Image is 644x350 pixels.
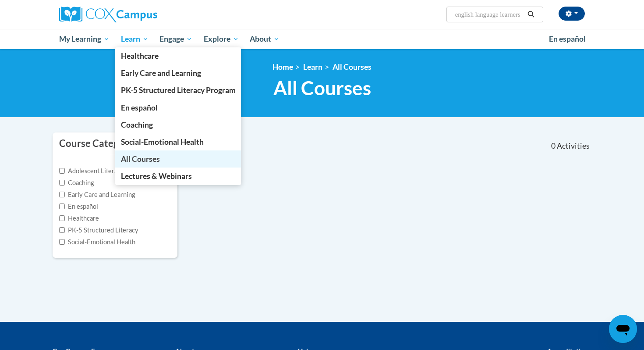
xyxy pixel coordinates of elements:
[244,29,286,49] a: About
[551,141,556,151] span: 0
[115,150,241,168] a: All Courses
[154,29,198,49] a: Engage
[559,7,585,21] button: Account Settings
[115,47,241,64] a: Healthcare
[59,34,110,44] span: My Learning
[121,68,201,78] span: Early Care and Learning
[303,62,322,71] a: Learn
[524,9,538,20] button: Search
[121,34,149,44] span: Learn
[121,154,160,164] span: All Courses
[115,64,241,82] a: Early Care and Learning
[59,137,133,150] h3: Course Category
[59,7,157,22] img: Cox Campus
[333,62,372,71] a: All Courses
[59,180,65,186] input: Checkbox for Options
[159,34,192,44] span: Engage
[115,99,241,116] a: En español
[59,215,65,221] input: Checkbox for Options
[609,315,637,343] iframe: Button to launch messaging window
[121,51,159,61] span: Healthcare
[59,168,65,174] input: Checkbox for Options
[121,120,153,129] span: Coaching
[272,62,293,71] a: Home
[59,202,98,211] label: En español
[198,29,244,49] a: Explore
[115,168,241,185] a: Lectures & Webinars
[59,204,65,209] input: Checkbox for Options
[250,34,280,44] span: About
[273,76,371,100] span: All Courses
[59,214,99,223] label: Healthcare
[59,237,135,247] label: Social-Emotional Health
[454,9,524,20] input: Search Courses
[115,29,154,49] a: Learn
[115,82,241,99] a: PK-5 Structured Literacy Program
[59,239,65,245] input: Checkbox for Options
[59,227,65,233] input: Checkbox for Options
[59,166,124,176] label: Adolescent Literacy
[115,116,241,133] a: Coaching
[59,190,135,200] label: Early Care and Learning
[121,137,204,146] span: Social-Emotional Health
[59,7,226,22] a: Cox Campus
[46,29,598,49] div: Main menu
[557,141,590,151] span: Activities
[59,225,138,235] label: PK-5 Structured Literacy
[543,30,591,48] a: En español
[53,29,115,49] a: My Learning
[204,34,239,44] span: Explore
[121,103,158,112] span: En español
[121,86,236,95] span: PK-5 Structured Literacy Program
[115,133,241,150] a: Social-Emotional Health
[59,178,94,188] label: Coaching
[121,171,192,181] span: Lectures & Webinars
[59,192,65,197] input: Checkbox for Options
[549,34,586,43] span: En español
